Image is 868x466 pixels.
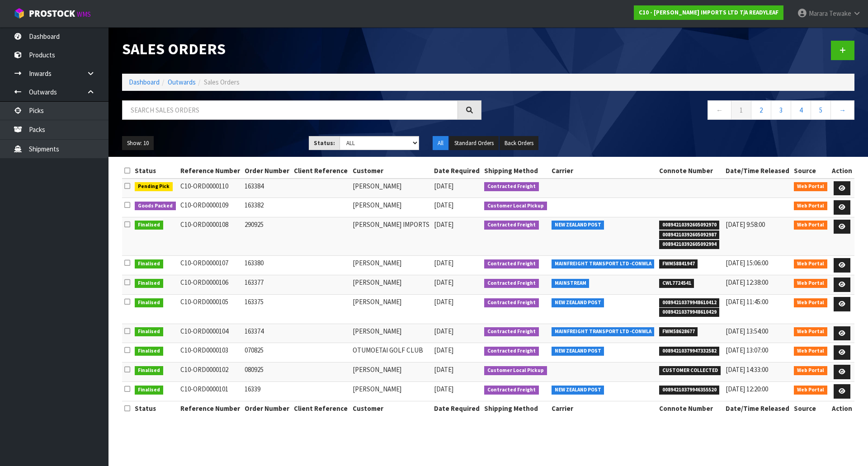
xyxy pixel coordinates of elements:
[751,100,771,120] a: 2
[242,362,292,382] td: 080925
[434,201,453,209] span: [DATE]
[242,295,292,324] td: 163375
[178,198,242,217] td: C10-ORD0000109
[350,217,432,256] td: [PERSON_NAME] IMPORTS
[829,9,851,18] span: Tewake
[135,327,163,336] span: Finalised
[434,220,453,229] span: [DATE]
[639,9,778,16] strong: C10 - [PERSON_NAME] IMPORTS LTD T/A READYLEAF
[242,179,292,198] td: 163384
[552,386,604,395] span: NEW ZEALAND POST
[434,278,453,287] span: [DATE]
[484,366,547,375] span: Customer Local Pickup
[135,298,163,307] span: Finalised
[809,9,828,18] span: Marara
[178,164,242,178] th: Reference Number
[792,401,830,416] th: Source
[634,5,783,20] a: C10 - [PERSON_NAME] IMPORTS LTD T/A READYLEAF
[242,217,292,256] td: 290925
[242,164,292,178] th: Order Number
[135,366,163,375] span: Finalised
[659,327,698,336] span: FWM58628677
[657,401,723,416] th: Connote Number
[178,382,242,401] td: C10-ORD0000101
[178,275,242,295] td: C10-ORD0000106
[484,279,539,288] span: Contracted Freight
[830,100,854,120] a: →
[204,78,240,86] span: Sales Orders
[242,401,292,416] th: Order Number
[552,327,655,336] span: MAINFREIGHT TRANSPORT LTD -CONWLA
[659,259,698,268] span: FWM58841947
[726,278,768,287] span: [DATE] 12:38:00
[794,386,827,395] span: Web Portal
[122,41,481,57] h1: Sales Orders
[242,324,292,343] td: 163374
[484,386,539,395] span: Contracted Freight
[292,164,350,178] th: Client Reference
[135,279,163,288] span: Finalised
[726,297,768,306] span: [DATE] 11:45:00
[723,401,792,416] th: Date/Time Released
[552,347,604,356] span: NEW ZEALAND POST
[178,295,242,324] td: C10-ORD0000105
[482,164,549,178] th: Shipping Method
[350,179,432,198] td: [PERSON_NAME]
[549,164,657,178] th: Carrier
[434,259,453,267] span: [DATE]
[433,136,448,151] button: All
[350,324,432,343] td: [PERSON_NAME]
[350,256,432,275] td: [PERSON_NAME]
[135,182,173,191] span: Pending Pick
[811,100,831,120] a: 5
[432,401,482,416] th: Date Required
[242,256,292,275] td: 163380
[484,182,539,191] span: Contracted Freight
[350,343,432,362] td: OTUMOETAI GOLF CLUB
[659,366,721,375] span: CUSTOMER COLLECTED
[552,221,604,230] span: NEW ZEALAND POST
[29,8,75,19] span: ProStock
[794,298,827,307] span: Web Portal
[129,78,160,86] a: Dashboard
[350,198,432,217] td: [PERSON_NAME]
[659,221,720,230] span: 00894210392605092970
[434,182,453,190] span: [DATE]
[791,100,811,120] a: 4
[794,347,827,356] span: Web Portal
[771,100,791,120] a: 3
[432,164,482,178] th: Date Required
[659,308,720,317] span: 00894210379948610429
[726,259,768,267] span: [DATE] 15:06:00
[794,259,827,268] span: Web Portal
[794,202,827,211] span: Web Portal
[350,382,432,401] td: [PERSON_NAME]
[135,347,163,356] span: Finalised
[659,279,694,288] span: CWL7724541
[484,347,539,356] span: Contracted Freight
[178,179,242,198] td: C10-ORD0000110
[178,256,242,275] td: C10-ORD0000107
[242,198,292,217] td: 163382
[659,347,720,356] span: 00894210379947332582
[794,366,827,375] span: Web Portal
[168,78,196,86] a: Outwards
[482,401,549,416] th: Shipping Method
[726,327,768,335] span: [DATE] 13:54:00
[135,259,163,268] span: Finalised
[132,164,178,178] th: Status
[731,100,751,120] a: 1
[659,231,720,240] span: 00894210392605092987
[350,295,432,324] td: [PERSON_NAME]
[449,136,499,151] button: Standard Orders
[794,182,827,191] span: Web Portal
[135,221,163,230] span: Finalised
[659,240,720,249] span: 00894210392605092994
[350,401,432,416] th: Customer
[434,385,453,393] span: [DATE]
[292,401,350,416] th: Client Reference
[350,275,432,295] td: [PERSON_NAME]
[434,327,453,335] span: [DATE]
[178,401,242,416] th: Reference Number
[495,100,854,122] nav: Page navigation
